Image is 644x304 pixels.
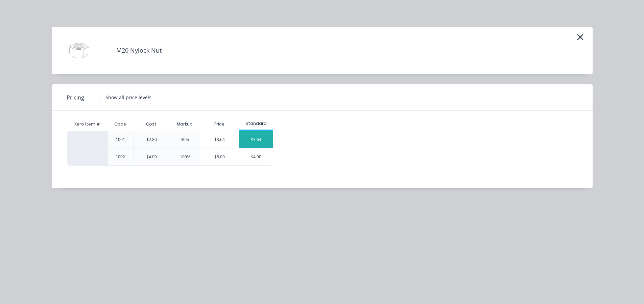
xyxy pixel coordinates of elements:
[200,131,239,148] div: $3.64
[200,148,239,165] div: $8.00
[109,116,132,133] div: Code
[170,117,200,131] div: Markup
[200,117,239,131] div: Price
[239,120,273,127] div: Standard
[116,137,125,143] div: 1001
[133,117,170,131] div: Cost
[239,131,273,148] div: $3.64
[67,93,84,102] span: Pricing
[146,154,157,160] div: $4.00
[105,94,151,101] div: Show all price levels
[180,154,190,160] div: 100%
[62,34,96,67] img: M20 Nylock Nut
[146,137,157,143] div: $2.80
[239,148,273,165] div: $4.00
[116,154,125,160] div: 1002
[67,117,108,131] div: Xero Item #
[181,137,189,143] div: 30%
[106,44,172,57] h4: M20 Nylock Nut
